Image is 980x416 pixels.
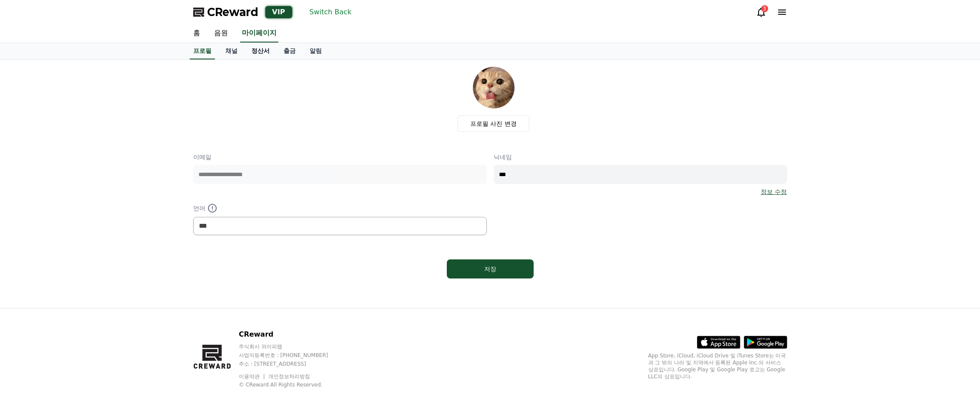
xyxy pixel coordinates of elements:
[268,373,310,380] a: 개인정보처리방침
[239,381,345,388] p: © CReward All Rights Reserved.
[761,187,787,196] a: 정보 수정
[190,43,215,59] a: 프로필
[277,43,303,59] a: 출금
[494,153,787,161] p: 닉네임
[193,203,487,213] p: 언어
[218,43,244,59] a: 채널
[761,5,768,12] div: 3
[207,24,235,43] a: 음원
[239,343,345,350] p: 주식회사 와이피랩
[239,352,345,359] p: 사업자등록번호 : [PHONE_NUMBER]
[473,67,515,108] img: profile_image
[756,7,766,17] a: 3
[447,259,534,278] button: 저장
[265,6,292,18] div: VIP
[239,360,345,367] p: 주소 : [STREET_ADDRESS]
[648,352,787,380] p: App Store, iCloud, iCloud Drive 및 iTunes Store는 미국과 그 밖의 나라 및 지역에서 등록된 Apple Inc.의 서비스 상표입니다. Goo...
[306,5,355,19] button: Switch Back
[244,43,277,59] a: 정산서
[207,5,258,19] span: CReward
[193,5,258,19] a: CReward
[239,373,266,380] a: 이용약관
[303,43,329,59] a: 알림
[458,115,529,132] label: 프로필 사진 변경
[464,265,516,273] div: 저장
[186,24,207,43] a: 홈
[239,329,345,340] p: CReward
[240,24,278,43] a: 마이페이지
[193,153,487,161] p: 이메일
